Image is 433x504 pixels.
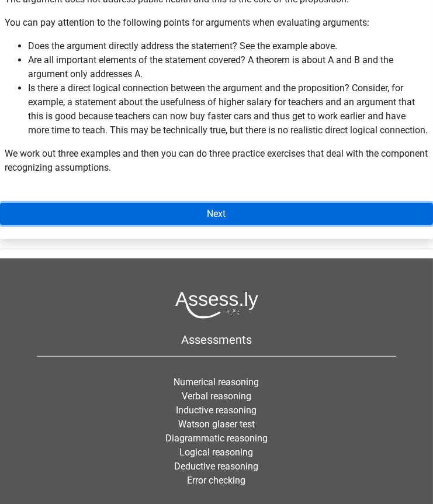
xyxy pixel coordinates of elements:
a: Verbal reasoning [182,391,251,402]
p: We work out three examples and then you can do three practice exercises that deal with the compon... [5,147,428,175]
p: You can pay attention to the following points for arguments when evaluating arguments: [5,16,428,30]
a: Numerical reasoning [174,377,259,388]
li: Is there a direct logical connection between the argument and the proposition? Consider, for exam... [28,81,428,137]
a: Deductive reasoning [175,461,259,472]
a: Watson glaser test [178,419,255,430]
a: Inductive reasoning [176,405,257,416]
li: Are all important elements of the statement covered? A theorem is about A and B and the argument ... [28,53,428,81]
a: Error checking [188,475,246,486]
h5: Assessments [37,333,396,347]
a: Diagrammatic reasoning [165,433,268,444]
img: Assessly logo [175,291,258,319]
a: Logical reasoning [180,447,254,458]
li: Does the argument directly address the statement? See the example above. [28,39,428,53]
